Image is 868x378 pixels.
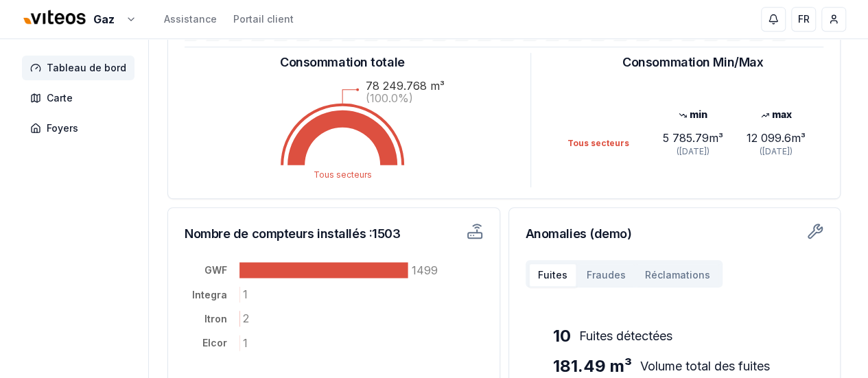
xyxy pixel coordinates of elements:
[204,264,227,276] tspan: GWF
[553,325,571,347] span: 10
[192,288,227,300] tspan: Integra
[734,146,818,157] div: ([DATE])
[734,108,818,121] div: max
[526,224,824,244] h3: Anomalies (demo)
[22,56,140,80] a: Tableau de bord
[233,12,294,26] a: Portail client
[567,138,651,149] div: Tous secteurs
[635,263,720,287] button: Réclamations
[640,357,770,376] span: Volume total des fuites
[22,1,88,34] img: Viteos - Gaz Logo
[47,61,126,75] span: Tableau de bord
[243,287,248,301] tspan: 1
[22,116,140,141] a: Foyers
[411,263,437,277] tspan: 1499
[651,108,735,121] div: min
[47,91,73,105] span: Carte
[93,11,115,27] span: Gaz
[528,263,577,287] button: Fuites
[651,130,735,146] div: 5 785.79 m³
[22,5,137,34] button: Gaz
[185,224,427,244] h3: Nombre de compteurs installés : 1503
[734,130,818,146] div: 12 099.6 m³
[366,91,413,105] text: (100.0%)
[791,7,816,32] button: FR
[553,355,632,377] span: 181.49 m³
[313,169,371,180] text: Tous secteurs
[651,146,735,157] div: ([DATE])
[164,12,217,26] a: Assistance
[798,12,810,26] span: FR
[204,313,227,324] tspan: Itron
[22,86,140,110] a: Carte
[577,263,635,287] button: Fraudes
[579,327,672,346] span: Fuites détectées
[47,121,78,135] span: Foyers
[622,53,763,72] h3: Consommation Min/Max
[280,53,404,72] h3: Consommation totale
[243,336,248,350] tspan: 1
[202,337,227,349] tspan: Elcor
[366,79,445,93] text: 78 249.768 m³
[243,311,249,325] tspan: 2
